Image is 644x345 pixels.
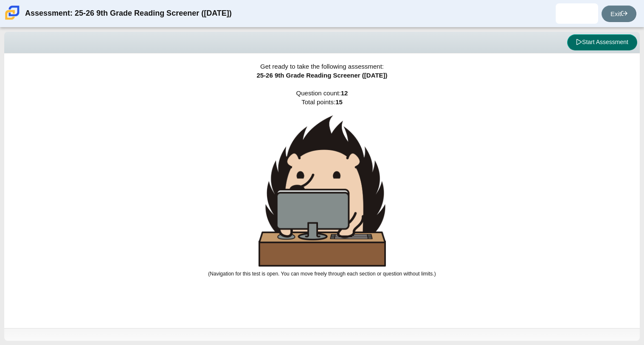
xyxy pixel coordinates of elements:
span: Get ready to take the following assessment: [260,63,384,70]
span: Question count: Total points: [208,89,436,277]
img: hedgehog-behind-computer-large.png [259,115,386,267]
button: Start Assessment [567,34,637,50]
a: Carmen School of Science & Technology [3,16,21,23]
span: 25-26 9th Grade Reading Screener ([DATE]) [256,72,387,79]
a: Exit [602,6,636,22]
img: deshari.moss.H7ul6N [570,7,584,20]
b: 12 [341,89,348,97]
small: (Navigation for this test is open. You can move freely through each section or question without l... [208,271,436,277]
b: 15 [335,98,343,106]
img: Carmen School of Science & Technology [3,4,21,22]
div: Assessment: 25-26 9th Grade Reading Screener ([DATE]) [25,3,232,24]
